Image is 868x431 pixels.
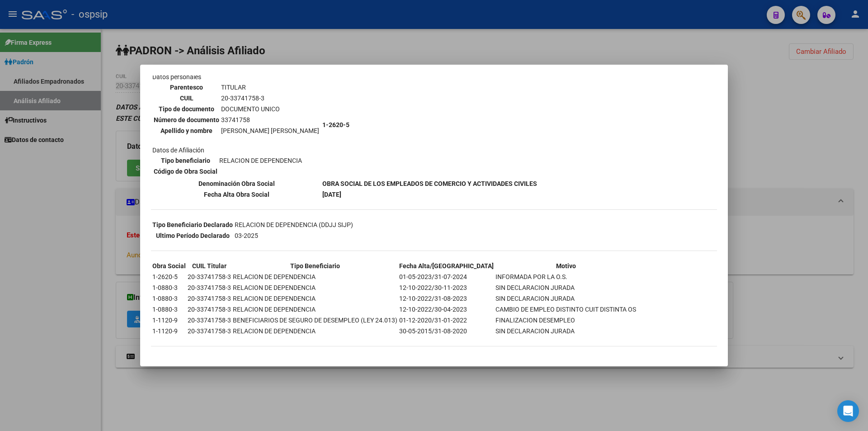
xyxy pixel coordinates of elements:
[152,231,233,241] th: Ultimo Período Declarado
[232,294,398,303] td: RELACION DE DEPENDENCIA
[495,304,637,314] td: CAMBIO DE EMPLEO DISTINTO CUIT DISTINTA OS
[152,220,233,230] th: Tipo Beneficiario Declarado
[495,294,637,303] td: SIN DECLARACION JURADA
[399,261,494,271] th: Fecha Alta/[GEOGRAPHIC_DATA]
[322,180,537,187] b: OBRA SOCIAL DE LOS EMPLEADOS DE COMERCIO Y ACTIVIDADES CIVILES
[232,326,398,336] td: RELACION DE DEPENDENCIA
[187,272,231,282] td: 20-33741758-3
[187,315,231,325] td: 20-33741758-3
[187,283,231,293] td: 20-33741758-3
[322,191,341,198] b: [DATE]
[495,315,637,325] td: FINALIZACION DESEMPLEO
[152,179,321,189] th: Denominación Obra Social
[399,283,494,293] td: 12-10-2022/30-11-2023
[399,272,494,282] td: 01-05-2023/31-07-2024
[153,104,220,114] th: Tipo de documento
[495,283,637,293] td: SIN DECLARACION JURADA
[153,82,220,92] th: Parentesco
[152,294,186,303] td: 1-0880-3
[153,166,218,176] th: Código de Obra Social
[399,326,494,336] td: 30-05-2015/31-08-2020
[152,283,186,293] td: 1-0880-3
[153,156,218,166] th: Tipo beneficiario
[152,72,321,178] td: Datos personales Datos de Afiliación
[495,261,637,271] th: Motivo
[399,315,494,325] td: 01-12-2020/31-01-2022
[152,261,186,271] th: Obra Social
[152,272,186,282] td: 1-2620-5
[399,294,494,303] td: 12-10-2022/31-08-2023
[152,315,186,325] td: 1-1120-9
[322,121,349,128] b: 1-2620-5
[232,272,398,282] td: RELACION DE DEPENDENCIA
[219,156,302,166] td: RELACION DE DEPENDENCIA
[153,115,220,125] th: Número de documento
[153,126,220,136] th: Apellido y nombre
[232,315,398,325] td: BENEFICIARIOS DE SEGURO DE DESEMPLEO (LEY 24.013)
[221,104,320,114] td: DOCUMENTO UNICO
[221,126,320,136] td: [PERSON_NAME] [PERSON_NAME]
[152,189,321,199] th: Fecha Alta Obra Social
[234,231,354,241] td: 03-2025
[187,304,231,314] td: 20-33741758-3
[495,326,637,336] td: SIN DECLARACION JURADA
[221,115,320,125] td: 33741758
[187,261,231,271] th: CUIL Titular
[232,283,398,293] td: RELACION DE DEPENDENCIA
[234,220,354,230] td: RELACION DE DEPENDENCIA (DDJJ SIJP)
[152,304,186,314] td: 1-0880-3
[232,261,398,271] th: Tipo Beneficiario
[495,272,637,282] td: INFORMADA POR LA O.S.
[837,400,859,422] div: Open Intercom Messenger
[187,326,231,336] td: 20-33741758-3
[232,304,398,314] td: RELACION DE DEPENDENCIA
[399,304,494,314] td: 12-10-2022/30-04-2023
[221,82,320,92] td: TITULAR
[187,294,231,303] td: 20-33741758-3
[221,93,320,103] td: 20-33741758-3
[153,93,220,103] th: CUIL
[152,326,186,336] td: 1-1120-9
